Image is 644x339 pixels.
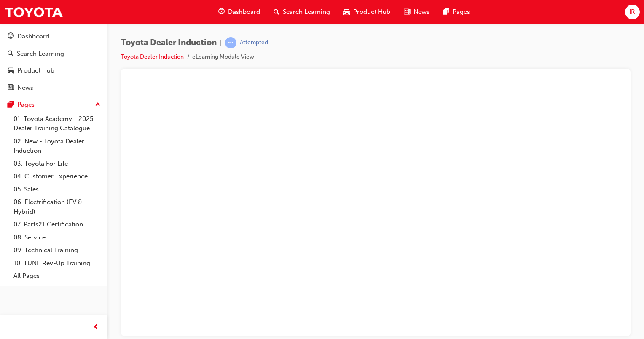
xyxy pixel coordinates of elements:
span: Product Hub [353,7,390,17]
span: guage-icon [218,7,225,17]
span: Dashboard [228,7,260,17]
a: 09. Technical Training [10,244,104,257]
div: Attempted [240,39,268,47]
div: Search Learning [17,49,64,59]
button: DashboardSearch LearningProduct HubNews [3,27,104,97]
span: news-icon [8,84,14,92]
div: Dashboard [17,32,49,41]
a: Product Hub [3,63,104,78]
span: car-icon [343,7,350,17]
a: car-iconProduct Hub [337,3,397,21]
a: 10. TUNE Rev-Up Training [10,257,104,270]
span: up-icon [95,100,101,110]
span: news-icon [404,7,410,17]
button: Pages [3,97,104,113]
span: Pages [453,7,470,17]
a: All Pages [10,269,104,282]
div: Product Hub [17,66,54,75]
button: IR [625,5,640,19]
a: 07. Parts21 Certification [10,218,104,231]
span: News [413,7,429,17]
span: | [220,38,222,48]
span: Toyota Dealer Induction [121,38,217,48]
a: 08. Service [10,231,104,244]
span: pages-icon [443,7,449,17]
a: 06. Electrification (EV & Hybrid) [10,196,104,218]
a: pages-iconPages [436,3,477,21]
span: search-icon [274,7,279,17]
a: 04. Customer Experience [10,170,104,183]
a: search-iconSearch Learning [267,3,337,21]
span: car-icon [8,67,14,75]
span: learningRecordVerb_ATTEMPT-icon [225,37,236,48]
div: Pages [17,100,35,110]
a: Search Learning [3,46,104,62]
span: guage-icon [8,33,14,40]
div: News [17,83,33,93]
a: news-iconNews [397,3,436,21]
li: eLearning Module View [192,52,254,62]
a: 02. New - Toyota Dealer Induction [10,135,104,157]
a: Dashboard [3,29,104,44]
span: search-icon [8,50,13,58]
a: 01. Toyota Academy - 2025 Dealer Training Catalogue [10,113,104,135]
img: Trak [4,3,63,22]
a: 03. Toyota For Life [10,157,104,170]
a: 05. Sales [10,183,104,196]
span: pages-icon [8,101,14,109]
a: News [3,80,104,96]
a: guage-iconDashboard [212,3,267,21]
span: prev-icon [93,322,99,333]
span: IR [629,7,635,17]
a: Toyota Dealer Induction [121,53,184,60]
span: Search Learning [283,7,330,17]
